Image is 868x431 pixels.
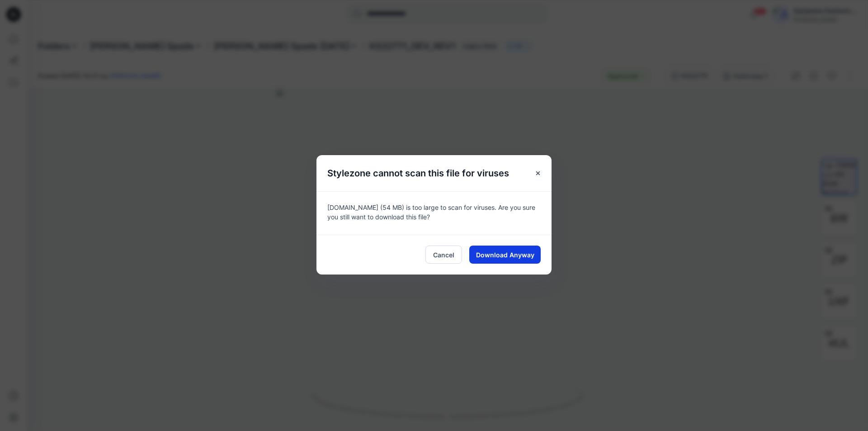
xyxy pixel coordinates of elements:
button: Close [530,165,546,181]
span: Cancel [433,250,454,260]
h5: Stylezone cannot scan this file for viruses [316,155,520,191]
button: Download Anyway [469,246,541,264]
button: Cancel [425,246,462,264]
span: Download Anyway [476,250,534,260]
div: [DOMAIN_NAME] (54 MB) is too large to scan for viruses. Are you sure you still want to download t... [316,191,552,235]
